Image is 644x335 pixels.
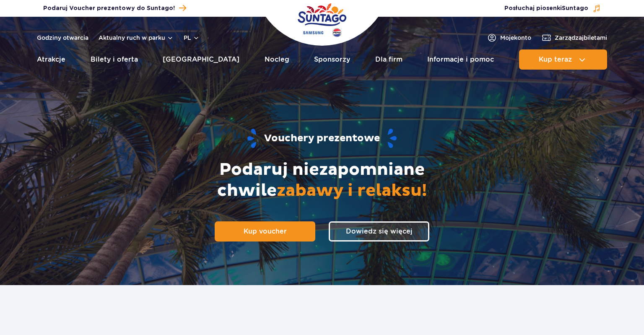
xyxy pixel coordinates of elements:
a: Kup voucher [215,221,315,242]
a: Sponsorzy [314,49,350,70]
button: Aktualny ruch w parku [99,34,174,41]
h1: Vouchery prezentowe [52,128,592,149]
a: Mojekonto [487,33,531,43]
span: Kup teraz [539,56,572,63]
span: Kup voucher [244,227,287,235]
a: Podaruj Voucher prezentowy do Suntago! [43,3,186,14]
span: zabawy i relaksu! [277,180,427,201]
a: [GEOGRAPHIC_DATA] [163,49,239,70]
a: Godziny otwarcia [37,34,88,42]
span: Zarządzaj biletami [555,34,607,42]
button: Kup teraz [519,49,607,70]
span: Suntago [562,5,588,11]
span: Podaruj Voucher prezentowy do Suntago! [43,4,175,13]
a: Informacje i pomoc [427,49,494,70]
a: Dla firm [375,49,402,70]
a: Nocleg [265,49,289,70]
span: Posłuchaj piosenki [504,4,588,13]
a: Zarządzajbiletami [541,33,607,43]
h2: Podaruj niezapomniane chwile [175,159,469,201]
button: pl [184,34,200,42]
span: Moje konto [500,34,531,42]
button: Posłuchaj piosenkiSuntago [504,4,601,13]
a: Atrakcje [37,49,65,70]
a: Dowiedz się więcej [329,221,429,242]
a: Bilety i oferta [91,49,138,70]
span: Dowiedz się więcej [346,227,413,235]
